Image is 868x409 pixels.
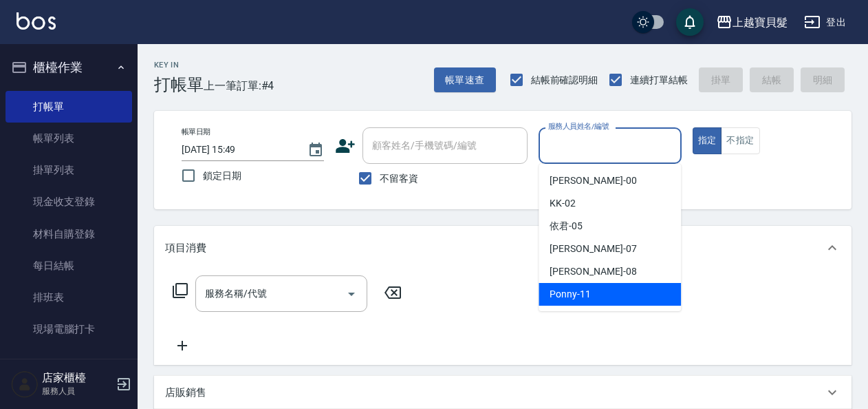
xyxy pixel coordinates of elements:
div: 項目消費 [154,226,851,270]
span: 結帳前確認明細 [531,73,598,87]
span: [PERSON_NAME] -07 [550,242,636,256]
span: 鎖定日期 [203,169,241,183]
label: 帳單日期 [182,127,210,137]
a: 掛單列表 [6,154,132,186]
span: [PERSON_NAME] -08 [550,264,636,279]
h5: 店家櫃檯 [42,371,112,385]
label: 服務人員姓名/編號 [548,121,609,132]
div: 店販銷售 [154,376,851,409]
a: 打帳單 [6,91,132,123]
img: Person [11,370,39,398]
button: Choose date, selected date is 2025-09-23 [299,134,332,167]
a: 排班表 [6,282,132,313]
a: 帳單列表 [6,123,132,154]
span: 上一筆訂單:#4 [204,77,274,94]
input: YYYY/MM/DD hh:mm [182,138,294,161]
img: Logo [17,12,56,30]
button: 預約管理 [6,351,132,387]
button: 指定 [693,127,722,154]
a: 材料自購登錄 [6,218,132,250]
button: save [676,8,704,36]
span: KK -02 [550,196,576,211]
span: [PERSON_NAME] -00 [550,174,636,188]
span: Ponny -11 [550,287,591,302]
h2: Key In [154,61,204,70]
button: 上越寶貝髮 [710,8,793,36]
button: 登出 [799,10,851,35]
span: 不留客資 [380,171,418,186]
p: 項目消費 [165,241,206,255]
a: 現金收支登錄 [6,186,132,218]
span: 依君 -05 [550,219,583,233]
button: 不指定 [721,127,759,154]
button: 櫃檯作業 [6,50,132,85]
a: 現場電腦打卡 [6,313,132,345]
p: 服務人員 [42,385,112,397]
button: 帳單速查 [434,67,496,93]
p: 店販銷售 [165,386,206,400]
span: 連續打單結帳 [630,73,688,87]
a: 每日結帳 [6,250,132,282]
button: Open [340,283,362,305]
h3: 打帳單 [154,75,204,94]
div: 上越寶貝髮 [733,14,788,31]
